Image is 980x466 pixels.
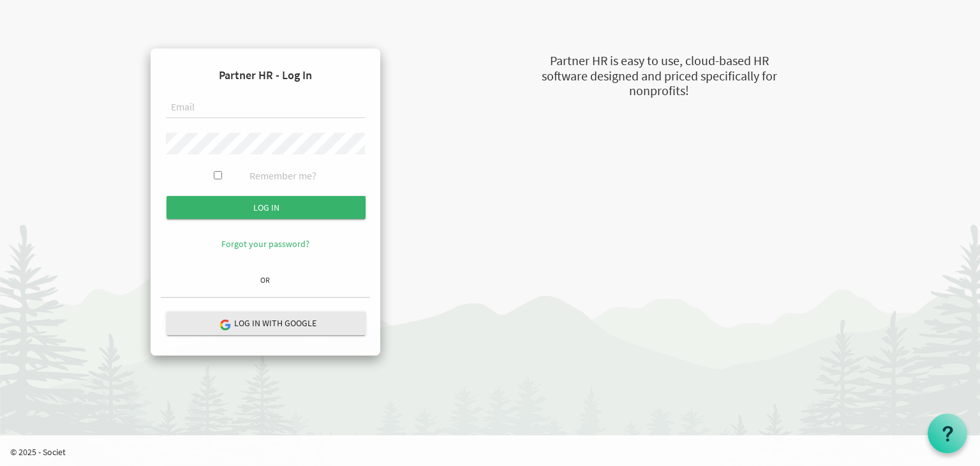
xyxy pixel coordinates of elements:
[10,446,980,458] p: © 2025 - Societ
[167,312,366,335] button: Log in with Google
[221,238,309,250] a: Forgot your password?
[477,52,841,70] div: Partner HR is easy to use, cloud-based HR
[219,319,230,330] img: google-logo.png
[166,97,365,119] input: Email
[477,82,841,100] div: nonprofits!
[167,196,366,219] input: Log in
[161,59,370,92] h4: Partner HR - Log In
[477,67,841,86] div: software designed and priced specifically for
[161,276,370,284] h6: OR
[249,169,316,183] label: Remember me?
